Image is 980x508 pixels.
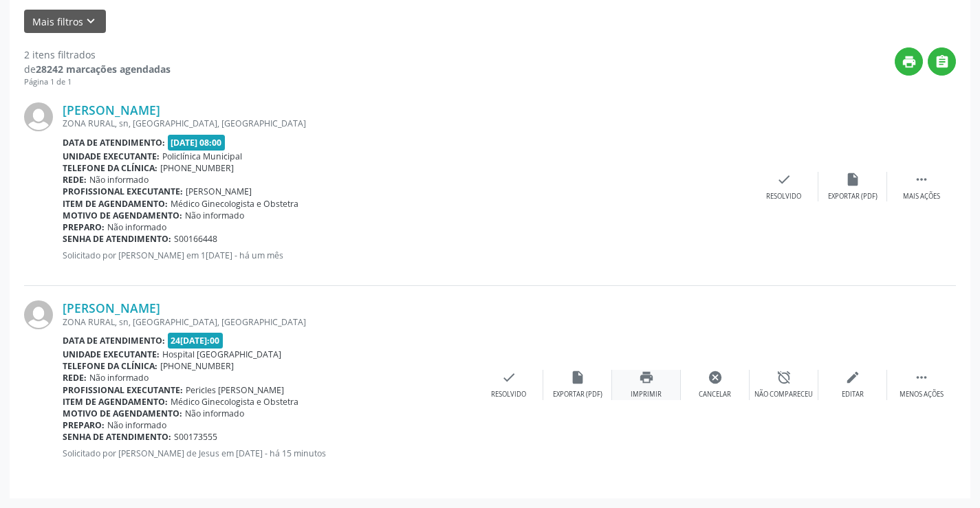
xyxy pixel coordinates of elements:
i: check [501,370,516,385]
i:  [935,54,950,69]
i: insert_drive_file [845,172,860,187]
a: [PERSON_NAME] [63,102,160,118]
i:  [914,370,929,385]
span: Não informado [89,372,149,384]
div: Exportar (PDF) [828,192,878,201]
b: Data de atendimento: [63,137,165,148]
b: Rede: [63,372,87,384]
span: Hospital [GEOGRAPHIC_DATA] [162,349,281,360]
div: Resolvido [491,390,526,399]
span: 24[DATE]:00 [168,333,224,349]
div: 2 itens filtrados [24,47,171,62]
button:  [928,47,956,76]
img: img [24,300,53,329]
span: S00173555 [174,431,217,443]
div: ZONA RURAL, sn, [GEOGRAPHIC_DATA], [GEOGRAPHIC_DATA] [63,118,750,129]
b: Unidade executante: [63,349,160,360]
span: [DATE] 08:00 [168,135,226,151]
i: keyboard_arrow_down [83,14,98,29]
div: Cancelar [699,390,731,399]
div: Editar [842,390,864,399]
b: Motivo de agendamento: [63,210,182,221]
div: de [24,62,171,76]
img: img [24,102,53,131]
span: Policlínica Municipal [162,151,242,162]
b: Unidade executante: [63,151,160,162]
div: Menos ações [900,390,944,399]
div: Resolvido [766,192,801,201]
i:  [914,172,929,187]
i: print [639,370,654,385]
b: Motivo de agendamento: [63,408,182,419]
i: cancel [708,370,723,385]
b: Preparo: [63,221,105,233]
span: Não informado [89,174,149,186]
strong: 28242 marcações agendadas [36,63,171,76]
a: [PERSON_NAME] [63,300,160,316]
b: Senha de atendimento: [63,431,171,443]
i: edit [845,370,860,385]
b: Item de agendamento: [63,198,168,210]
i: insert_drive_file [570,370,585,385]
span: Pericles [PERSON_NAME] [186,384,284,396]
b: Rede: [63,174,87,186]
p: Solicitado por [PERSON_NAME] de Jesus em [DATE] - há 15 minutos [63,448,475,459]
i: check [776,172,792,187]
b: Data de atendimento: [63,335,165,346]
div: Página 1 de 1 [24,76,171,88]
b: Profissional executante: [63,186,183,197]
b: Item de agendamento: [63,396,168,408]
div: Não compareceu [754,390,813,399]
b: Preparo: [63,419,105,431]
span: Médico Ginecologista e Obstetra [171,396,298,408]
span: [PERSON_NAME] [186,186,252,197]
b: Profissional executante: [63,384,183,396]
p: Solicitado por [PERSON_NAME] em 1[DATE] - há um mês [63,250,750,261]
span: Não informado [107,419,166,431]
div: Mais ações [903,192,940,201]
div: Exportar (PDF) [553,390,602,399]
span: [PHONE_NUMBER] [160,360,234,372]
button: print [895,47,923,76]
div: Imprimir [631,390,662,399]
i: print [902,54,917,69]
b: Senha de atendimento: [63,233,171,245]
span: Não informado [107,221,166,233]
b: Telefone da clínica: [63,162,157,174]
b: Telefone da clínica: [63,360,157,372]
span: Não informado [185,408,244,419]
button: Mais filtroskeyboard_arrow_down [24,10,106,34]
span: Não informado [185,210,244,221]
span: S00166448 [174,233,217,245]
i: alarm_off [776,370,792,385]
span: Médico Ginecologista e Obstetra [171,198,298,210]
span: [PHONE_NUMBER] [160,162,234,174]
div: ZONA RURAL, sn, [GEOGRAPHIC_DATA], [GEOGRAPHIC_DATA] [63,316,475,328]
